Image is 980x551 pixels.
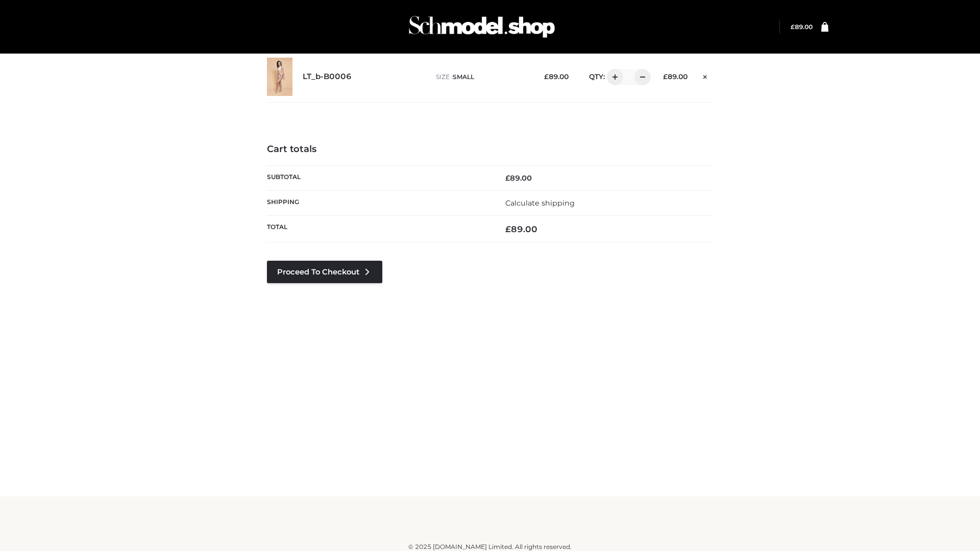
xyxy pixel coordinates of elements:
th: Shipping [267,190,490,215]
a: Remove this item [698,69,713,82]
a: Calculate shipping [505,198,575,208]
a: Proceed to Checkout [267,261,382,283]
bdi: 89.00 [505,224,537,234]
img: LT_b-B0006 - SMALL [267,58,292,96]
img: Schmodel Admin 964 [405,7,558,47]
span: £ [663,72,668,81]
span: £ [544,72,549,81]
th: Subtotal [267,165,490,190]
div: QTY: [579,69,647,85]
p: size : [436,72,528,82]
span: £ [505,173,510,183]
span: £ [791,23,795,31]
a: LT_b-B0006 [303,72,352,82]
span: SMALL [453,73,474,81]
bdi: 89.00 [544,72,569,81]
th: Total [267,216,490,243]
bdi: 89.00 [663,72,688,81]
h4: Cart totals [267,144,713,155]
bdi: 89.00 [505,173,532,183]
span: £ [505,224,511,234]
a: £89.00 [791,23,813,31]
bdi: 89.00 [791,23,813,31]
